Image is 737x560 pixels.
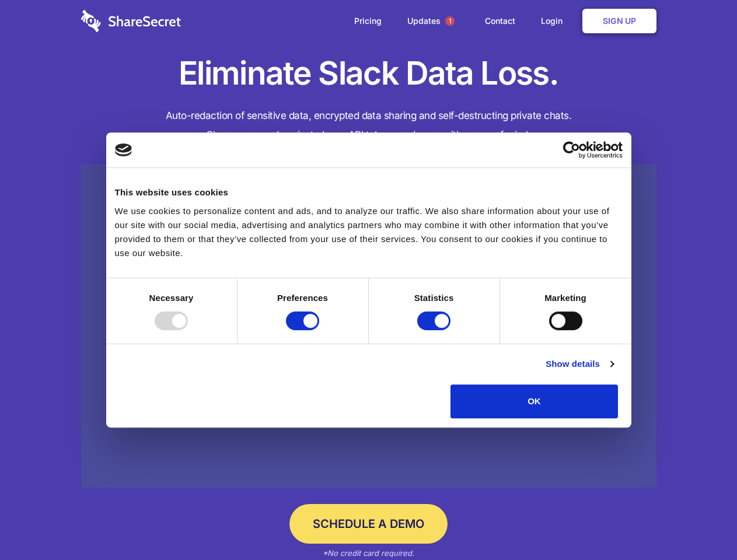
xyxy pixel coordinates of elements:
button: OK [450,384,618,418]
a: Wistia video thumbnail [81,164,656,488]
a: Usercentrics Cookiebot - opens in a new window [521,141,623,159]
img: logo-wordmark-white-trans-d4663122ce5f474addd5e946df7df03e33cb6a1c49d2221995e7729f52c070b2.svg [81,10,181,32]
h1: Eliminate Slack Data Loss. [81,52,656,94]
span: 1 [445,16,455,26]
img: logo [115,143,132,156]
a: Schedule a Demo [289,504,448,544]
strong: Preferences [277,293,328,303]
a: Login [529,3,580,39]
em: *No credit card required. [323,548,414,558]
div: This website uses cookies [115,185,623,199]
strong: Marketing [544,293,586,303]
a: Show details [546,357,613,371]
a: Contact [473,3,527,39]
a: Pricing [343,3,393,39]
div: We use cookies to personalize content and ads, and to analyze our traffic. We also share informat... [115,204,623,260]
strong: Statistics [414,293,454,303]
strong: Necessary [149,293,194,303]
a: Sign Up [582,9,656,33]
h4: Auto-redaction of sensitive data, encrypted data sharing and self-destructing private chats. Shar... [81,106,656,145]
